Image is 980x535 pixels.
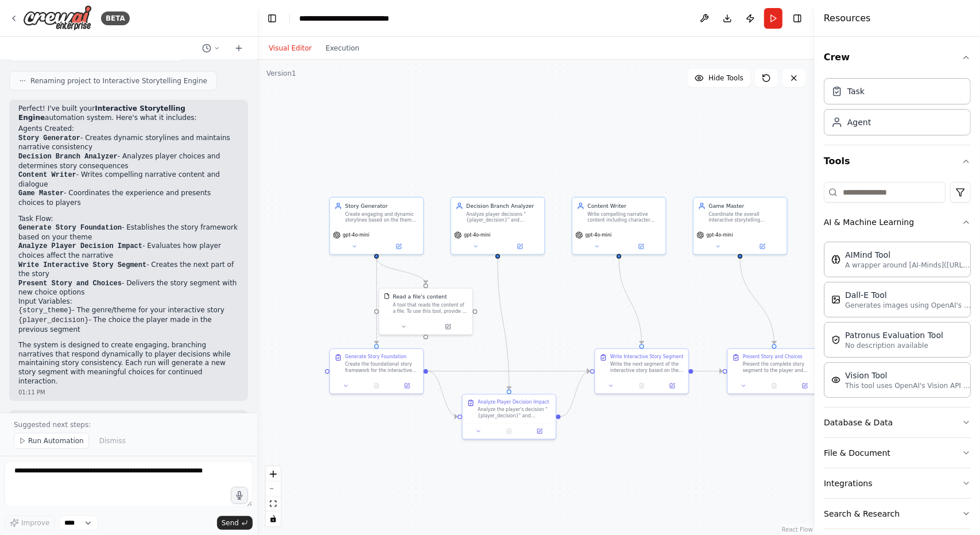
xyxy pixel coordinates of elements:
[594,348,689,394] div: Write Interactive Story SegmentWrite the next segment of the interactive story based on the story...
[101,11,130,25] div: BETA
[610,354,684,360] div: Write Interactive Story Segment
[428,367,458,420] g: Edge from 1e457743-3722-4830-81c7-c86c31626957 to bcf96139-c96f-46f1-b24b-8a40c9583106
[231,487,248,504] button: Click to speak your automation idea
[824,73,971,145] div: Crew
[845,301,971,310] p: Generates images using OpenAI's Dall-E model.
[824,145,971,177] button: Tools
[373,258,380,344] g: Edge from 9c2327e2-620c-488e-a7e3-2f3eb256740d to 1e457743-3722-4830-81c7-c86c31626957
[266,467,281,482] button: zoom in
[18,171,76,179] code: Content Writer
[727,348,822,394] div: Present Story and ChoicesPresent the complete story segment to the player and provide them with m...
[824,468,971,498] button: Integrations
[659,381,685,390] button: Open in side panel
[824,438,971,468] button: File & Document
[345,361,419,373] div: Create the foundational story framework for the interactive narrative based on the theme "{story_...
[18,307,72,315] code: {story_theme}
[262,41,319,55] button: Visual Editor
[845,341,943,350] p: No description available
[18,341,239,386] p: The system is designed to create engaging, branching narratives that respond dynamically to playe...
[845,249,971,261] div: AIMind Tool
[845,261,971,270] p: A wrapper around [AI-Minds]([URL][DOMAIN_NAME]). Useful for when you need answers to questions fr...
[18,297,239,307] h2: Input Variables:
[23,5,92,31] img: Logo
[741,242,784,251] button: Open in side panel
[615,258,646,344] g: Edge from 89616fa1-96f3-401c-aa7e-eb8f2e496650 to 9fd8e709-e7ea-4bdb-95af-3eee6097716a
[345,354,406,360] div: Generate Story Foundation
[94,433,131,449] button: Dismiss
[845,370,971,381] div: Vision Tool
[197,41,225,55] button: Switch to previous chat
[319,41,366,55] button: Execution
[526,427,552,436] button: Open in side panel
[393,302,468,314] div: A tool that reads the content of a file. To use this tool, provide a 'file_path' parameter with t...
[266,511,281,526] button: toggle interactivity
[18,224,122,232] code: Generate Story Foundation
[824,207,971,237] button: AI & Machine Learning
[693,367,722,375] g: Edge from 9fd8e709-e7ea-4bdb-95af-3eee6097716a to 398000ff-7dc4-45f5-add5-afc7d53cce72
[18,104,239,122] p: Perfect! I've built your automation system. Here's what it includes:
[5,515,55,530] button: Improve
[428,367,590,375] g: Edge from 1e457743-3722-4830-81c7-c86c31626957 to 9fd8e709-e7ea-4bdb-95af-3eee6097716a
[743,361,816,373] div: Present the complete story segment to the player and provide them with meaningful choices for con...
[498,242,541,251] button: Open in side panel
[18,280,122,288] code: Present Story and Choices
[709,202,783,210] div: Game Master
[18,261,146,269] code: Write Interactive Story Segment
[587,211,661,223] div: Write compelling narrative content including character dialogue, scene descriptions, and atmosphe...
[845,289,971,301] div: Dall-E Tool
[493,427,525,436] button: No output available
[831,295,840,304] img: DallETool
[688,69,750,87] button: Hide Tools
[393,293,447,301] div: Read a file's content
[343,232,369,238] span: gpt-4o-mini
[18,125,239,134] h2: Agents Created:
[758,381,791,390] button: No output available
[707,232,733,238] span: gpt-4o-mini
[377,242,420,251] button: Open in side panel
[824,41,971,73] button: Crew
[28,436,84,445] span: Run Automation
[99,436,126,445] span: Dismiss
[21,518,49,528] span: Improve
[831,255,840,264] img: AIMindTool
[18,152,239,170] li: - Analyzes player choices and determines story consequences
[18,242,239,260] li: - Evaluates how player choices affect the narrative
[824,408,971,437] button: Database & Data
[427,322,470,331] button: Open in side panel
[329,348,424,394] div: Generate Story FoundationCreate the foundational story framework for the interactive narrative ba...
[466,202,540,210] div: Decision Branch Analyzer
[394,381,420,390] button: Open in side panel
[266,482,281,497] button: zoom out
[789,10,805,26] button: Hide right sidebar
[708,73,743,83] span: Hide Tools
[619,242,663,251] button: Open in side panel
[709,211,783,223] div: Coordinate the overall interactive storytelling experience by managing story progression, ensurin...
[494,258,513,389] g: Edge from a9ff62ee-5676-4e54-8f1e-65640feff859 to bcf96139-c96f-46f1-b24b-8a40c9583106
[737,258,778,344] g: Edge from 78d2c10b-eddd-4e1e-af96-d2bbad5b29ae to 398000ff-7dc4-45f5-add5-afc7d53cce72
[572,197,667,255] div: Content WriterWrite compelling narrative content including character dialogue, scene descriptions...
[18,134,80,142] code: Story Generator
[464,232,490,238] span: gpt-4o-mini
[14,420,243,429] p: Suggested next steps:
[478,399,549,405] div: Analyze Player Decision Impact
[693,197,788,255] div: Game MasterCoordinate the overall interactive storytelling experience by managing story progressi...
[18,104,185,122] strong: Interactive Storytelling Engine
[451,197,545,255] div: Decision Branch AnalyzerAnalyze player decisions "{player_decision}" and determine how they shoul...
[329,197,424,255] div: Story GeneratorCreate engaging and dynamic storylines based on the theme "{story_theme}" and inco...
[18,306,239,316] li: - The genre/theme for your interactive story
[18,316,239,334] li: - The choice the player made in the previous segment
[222,518,239,528] span: Send
[782,526,813,533] a: React Flow attribution
[299,13,409,24] nav: breadcrumb
[217,516,253,530] button: Send
[264,10,280,26] button: Hide left sidebar
[845,381,971,390] p: This tool uses OpenAI's Vision API to describe the contents of an image.
[18,223,239,242] li: - Establishes the story framework based on your theme
[18,153,118,161] code: Decision Branch Analyzer
[14,433,89,449] button: Run Automation
[587,202,661,210] div: Content Writer
[18,279,239,297] li: - Delivers the story segment with new choice options
[373,258,429,284] g: Edge from 9c2327e2-620c-488e-a7e3-2f3eb256740d to 12dc4319-65b4-4aa9-917d-04b44d274ecd
[610,361,684,373] div: Write the next segment of the interactive story based on the story foundation and player decision...
[824,499,971,529] button: Search & Research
